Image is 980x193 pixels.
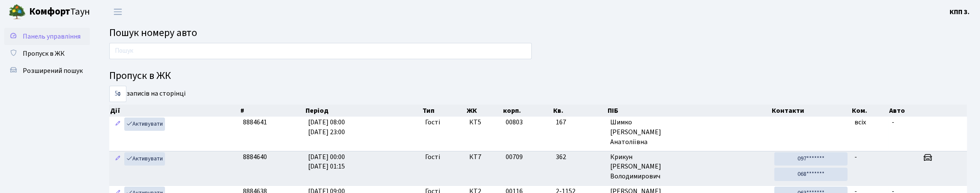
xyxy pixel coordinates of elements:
[243,118,267,127] span: 8884641
[506,152,523,162] span: 00709
[607,105,771,117] th: ПІБ
[305,105,422,117] th: Період
[109,43,532,59] input: Пошук
[422,105,465,117] th: Тип
[851,105,888,117] th: Ком.
[556,118,604,127] span: 167
[425,152,440,162] span: Гості
[950,7,970,17] a: КПП 3.
[23,66,83,75] span: Розширений пошук
[4,45,90,62] a: Пропуск в ЖК
[4,62,90,79] a: Розширений пошук
[425,118,440,127] span: Гості
[610,118,767,147] span: Шимко [PERSON_NAME] Анатоліївна
[109,86,126,102] select: записів на сторінці
[556,152,604,162] span: 362
[854,152,857,162] span: -
[4,28,90,45] a: Панель управління
[109,70,967,82] h4: Пропуск в ЖК
[308,118,345,137] span: [DATE] 08:00 [DATE] 23:00
[502,105,552,117] th: корп.
[113,152,123,166] a: Редагувати
[243,152,267,162] span: 8884640
[854,118,866,127] span: всіх
[552,105,607,117] th: Кв.
[610,152,767,182] span: Крикун [PERSON_NAME] Володимирович
[109,105,240,117] th: Дії
[113,118,123,131] a: Редагувати
[107,5,129,19] button: Переключити навігацію
[109,86,186,102] label: записів на сторінці
[124,152,165,166] a: Активувати
[23,49,65,58] span: Пропуск в ЖК
[23,32,81,41] span: Панель управління
[240,105,305,117] th: #
[771,105,851,117] th: Контакти
[109,25,197,40] span: Пошук номеру авто
[9,3,26,21] img: logo.png
[506,118,523,127] span: 00803
[29,5,90,19] span: Таун
[889,105,968,117] th: Авто
[469,152,499,162] span: КТ7
[469,118,499,127] span: КТ5
[466,105,503,117] th: ЖК
[308,152,345,172] span: [DATE] 00:00 [DATE] 01:15
[29,5,70,18] b: Комфорт
[950,7,970,17] b: КПП 3.
[124,118,165,131] a: Активувати
[892,118,894,127] span: -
